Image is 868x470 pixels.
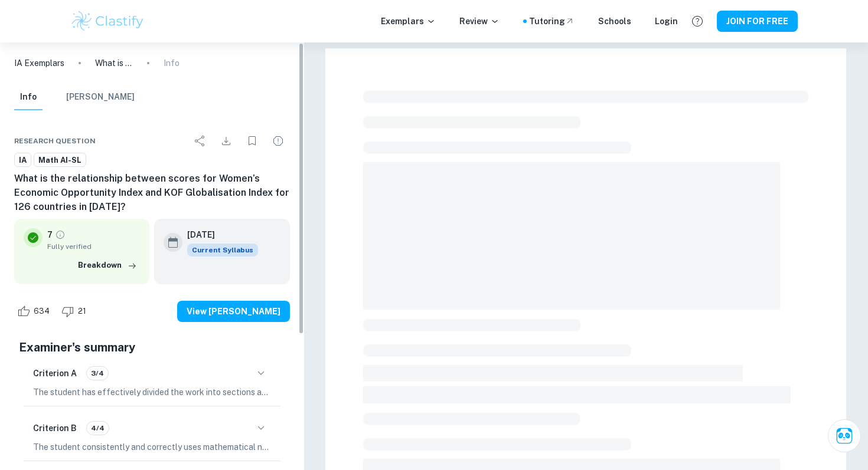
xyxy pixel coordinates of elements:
[95,57,133,70] p: What is the relationship between scores for Women’s Economic Opportunity Index and KOF Globalisat...
[87,368,108,379] span: 3/4
[240,129,264,153] div: Bookmark
[87,423,109,433] span: 4/4
[687,11,707,31] button: Help and Feedback
[655,15,678,28] a: Login
[71,305,93,317] span: 21
[14,153,31,167] a: IA
[187,244,258,257] div: This exemplar is based on the current syllabus. Feel free to refer to it for inspiration/ideas wh...
[66,84,135,110] button: [PERSON_NAME]
[70,9,145,33] img: Clastify logo
[187,244,258,257] span: Current Syllabus
[55,229,66,240] a: Grade fully verified
[33,422,77,435] h6: Criterion B
[459,15,500,28] p: Review
[47,241,140,252] span: Fully verified
[187,228,249,241] h6: [DATE]
[34,153,86,167] a: Math AI-SL
[19,338,285,356] h5: Examiner's summary
[14,136,96,146] span: Research question
[214,129,238,153] div: Download
[34,155,86,166] span: Math AI-SL
[58,302,93,321] div: Dislike
[33,367,77,380] h6: Criterion A
[188,129,212,153] div: Share
[529,15,575,28] a: Tutoring
[14,172,290,214] h6: What is the relationship between scores for Women’s Economic Opportunity Index and KOF Globalisat...
[598,15,631,28] a: Schools
[14,84,43,110] button: Info
[15,155,31,166] span: IA
[828,419,861,452] button: Ask Clai
[381,15,436,28] p: Exemplars
[14,302,56,321] div: Like
[717,11,798,32] button: JOIN FOR FREE
[75,257,140,274] button: Breakdown
[33,441,271,453] p: The student consistently and correctly uses mathematical notation, symbols, and terminology. Key ...
[14,57,64,70] a: IA Exemplars
[266,129,290,153] div: Report issue
[27,305,56,317] span: 634
[47,228,53,241] p: 7
[33,386,271,399] p: The student has effectively divided the work into sections and further subdivided the body to ind...
[177,301,290,322] button: View [PERSON_NAME]
[164,57,180,70] p: Info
